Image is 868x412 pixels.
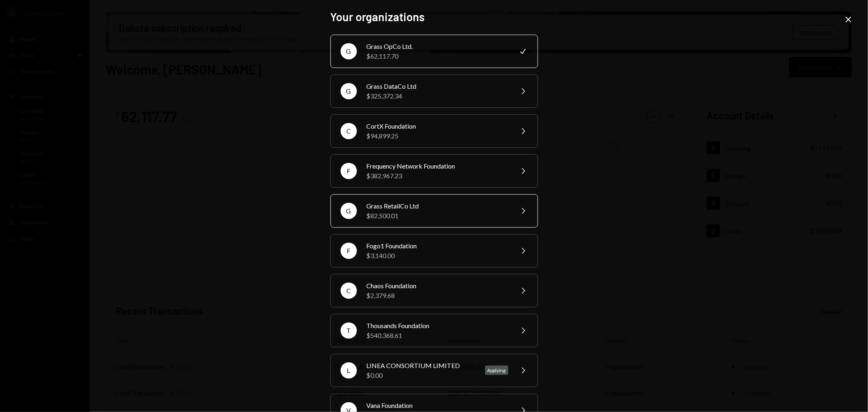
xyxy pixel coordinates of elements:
[367,211,508,221] div: $82,500.01
[367,251,508,261] div: $3,140.00
[330,194,538,228] button: GGrass RetailCo Ltd$82,500.01
[330,354,538,387] button: LLINEA CONSORTIUM LIMITED$0.00Applying
[330,234,538,267] button: FFogo1 Foundation$3,140.00
[367,171,508,181] div: $382,967.23
[341,203,357,219] div: G
[341,163,357,179] div: F
[367,401,508,410] div: Vana Foundation
[341,283,357,299] div: C
[341,123,357,139] div: C
[330,35,538,68] button: GGrass OpCo Ltd.$62,117.70
[330,9,538,25] h2: Your organizations
[367,241,508,251] div: Fogo1 Foundation
[367,42,508,51] div: Grass OpCo Ltd.
[367,291,508,300] div: $2,379.68
[367,361,475,370] div: LINEA CONSORTIUM LIMITED
[367,81,508,91] div: Grass DataCo Ltd
[367,91,508,101] div: $325,372.34
[367,331,508,340] div: $540,368.61
[367,281,508,291] div: Chaos Foundation
[341,83,357,99] div: G
[341,362,357,379] div: L
[367,131,508,141] div: $94,899.25
[367,321,508,331] div: Thousands Foundation
[330,274,538,307] button: CChaos Foundation$2,379.68
[341,43,357,59] div: G
[367,201,508,211] div: Grass RetailCo Ltd
[330,75,538,108] button: GGrass DataCo Ltd$325,372.34
[341,243,357,259] div: F
[485,366,508,375] div: Applying
[330,114,538,148] button: CCortX Foundation$94,899.25
[367,121,508,131] div: CortX Foundation
[341,322,357,339] div: T
[330,154,538,188] button: FFrequency Network Foundation$382,967.23
[367,51,508,61] div: $62,117.70
[367,161,508,171] div: Frequency Network Foundation
[330,314,538,347] button: TThousands Foundation$540,368.61
[367,370,475,380] div: $0.00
